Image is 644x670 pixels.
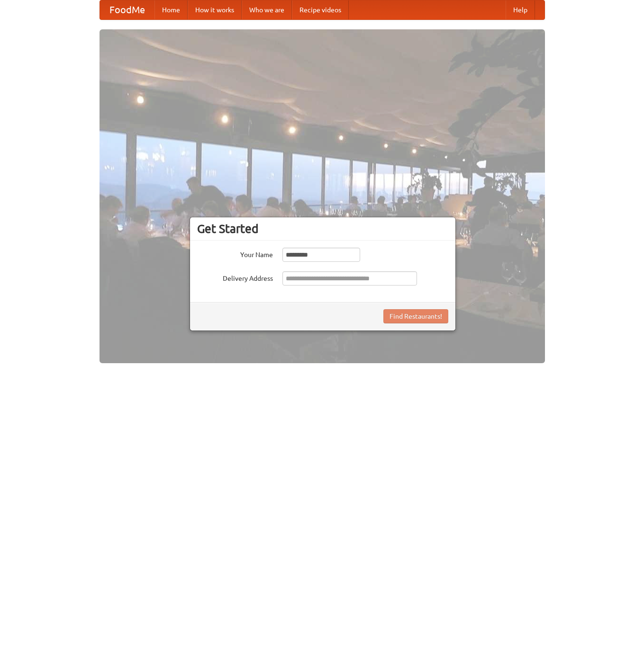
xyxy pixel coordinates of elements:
[242,0,292,19] a: Who we are
[506,0,535,19] a: Help
[188,0,242,19] a: How it works
[197,222,448,236] h3: Get Started
[383,309,448,323] button: Find Restaurants!
[197,248,273,259] label: Your Name
[197,271,273,283] label: Delivery Address
[100,0,154,19] a: FoodMe
[154,0,188,19] a: Home
[292,0,349,19] a: Recipe videos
